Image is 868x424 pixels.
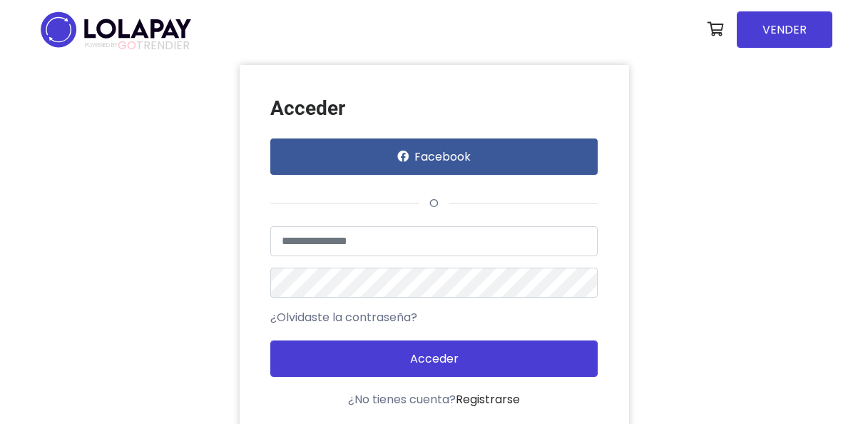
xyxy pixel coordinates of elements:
[85,39,190,52] span: TRENDIER
[270,138,598,175] button: Facebook
[270,391,598,408] div: ¿No tienes cuenta?
[456,391,520,408] a: Registrarse
[85,41,118,49] span: POWERED BY
[270,309,417,326] a: ¿Olvidaste la contraseña?
[36,7,195,52] img: logo
[737,11,832,48] a: VENDER
[270,340,598,377] button: Acceder
[118,37,136,54] span: GO
[270,96,598,121] h3: Acceder
[419,195,449,211] span: o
